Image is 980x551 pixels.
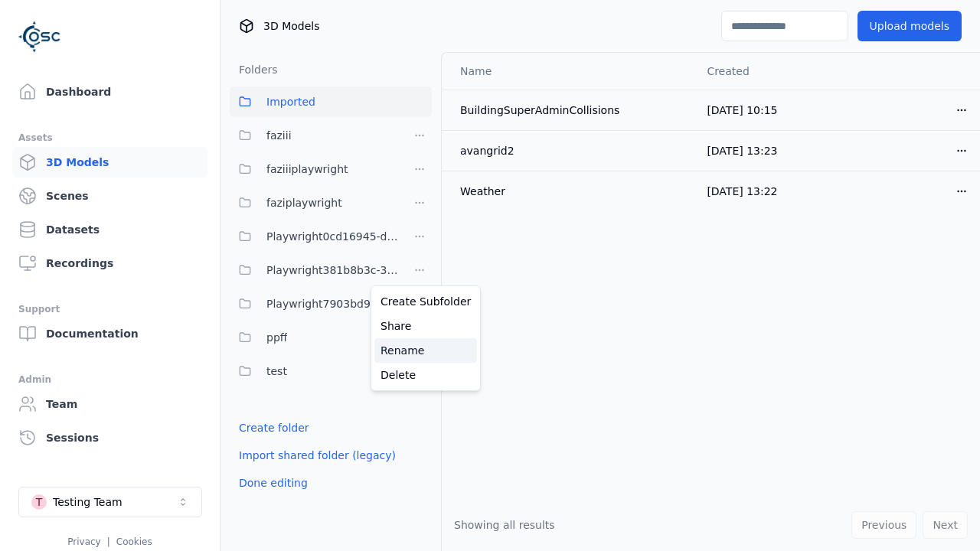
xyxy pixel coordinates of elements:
[374,289,477,314] a: Create Subfolder
[374,314,477,338] a: Share
[374,363,477,387] a: Delete
[374,338,477,363] a: Rename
